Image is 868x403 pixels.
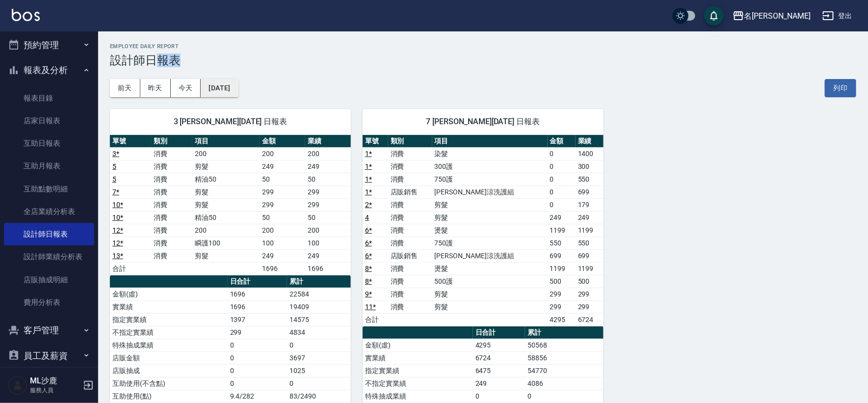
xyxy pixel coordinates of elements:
[305,198,351,211] td: 299
[744,10,811,22] div: 名[PERSON_NAME]
[548,237,576,249] td: 550
[110,351,228,364] td: 店販金額
[110,54,856,67] h3: 設計師日報表
[576,186,604,198] td: 699
[4,87,94,109] a: 報表目錄
[110,326,228,339] td: 不指定實業績
[260,249,305,262] td: 249
[151,237,192,249] td: 消費
[548,313,576,326] td: 4295
[260,198,305,211] td: 299
[548,262,576,275] td: 1199
[525,377,604,390] td: 4086
[8,376,27,395] img: Person
[305,211,351,224] td: 50
[576,237,604,249] td: 550
[192,160,260,173] td: 剪髮
[228,326,288,339] td: 299
[576,135,604,148] th: 業績
[260,224,305,237] td: 200
[576,173,604,186] td: 550
[110,135,351,275] table: a dense table
[388,135,432,148] th: 類別
[388,224,432,237] td: 消費
[432,186,548,198] td: [PERSON_NAME]涼洗護組
[305,173,351,186] td: 50
[228,339,288,351] td: 0
[432,211,548,224] td: 剪髮
[473,390,526,403] td: 0
[388,147,432,160] td: 消費
[576,249,604,262] td: 699
[192,147,260,160] td: 200
[260,173,305,186] td: 50
[151,198,192,211] td: 消費
[576,224,604,237] td: 1199
[388,300,432,313] td: 消費
[548,147,576,160] td: 0
[305,262,351,275] td: 1696
[305,160,351,173] td: 249
[432,237,548,249] td: 750護
[228,313,288,326] td: 1397
[112,162,116,170] a: 5
[112,175,116,183] a: 5
[388,198,432,211] td: 消費
[365,214,369,221] a: 4
[151,160,192,173] td: 消費
[4,32,94,58] button: 預約管理
[260,237,305,249] td: 100
[432,275,548,288] td: 500護
[287,288,351,300] td: 22584
[525,390,604,403] td: 0
[473,339,526,351] td: 4295
[192,249,260,262] td: 剪髮
[704,6,724,26] button: save
[525,351,604,364] td: 58856
[287,351,351,364] td: 3697
[525,364,604,377] td: 54770
[374,117,592,127] span: 7 [PERSON_NAME][DATE] 日報表
[363,390,473,403] td: 特殊抽成業績
[110,339,228,351] td: 特殊抽成業績
[305,237,351,249] td: 100
[260,135,305,148] th: 金額
[576,300,604,313] td: 299
[388,173,432,186] td: 消費
[228,351,288,364] td: 0
[388,275,432,288] td: 消費
[110,377,228,390] td: 互助使用(不含點)
[287,339,351,351] td: 0
[432,224,548,237] td: 燙髮
[388,186,432,198] td: 店販銷售
[363,364,473,377] td: 指定實業績
[548,160,576,173] td: 0
[363,135,388,148] th: 單號
[110,390,228,403] td: 互助使用(點)
[287,377,351,390] td: 0
[305,135,351,148] th: 業績
[151,211,192,224] td: 消費
[140,79,171,97] button: 昨天
[432,300,548,313] td: 剪髮
[192,211,260,224] td: 精油50
[151,224,192,237] td: 消費
[363,313,388,326] td: 合計
[192,186,260,198] td: 剪髮
[432,135,548,148] th: 項目
[548,211,576,224] td: 249
[473,326,526,339] th: 日合計
[110,364,228,377] td: 店販抽成
[576,211,604,224] td: 249
[388,288,432,300] td: 消費
[260,211,305,224] td: 50
[548,300,576,313] td: 299
[729,6,815,26] button: 名[PERSON_NAME]
[192,224,260,237] td: 200
[388,211,432,224] td: 消費
[110,313,228,326] td: 指定實業績
[525,339,604,351] td: 50568
[4,57,94,83] button: 報表及分析
[110,300,228,313] td: 實業績
[4,178,94,200] a: 互助點數明細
